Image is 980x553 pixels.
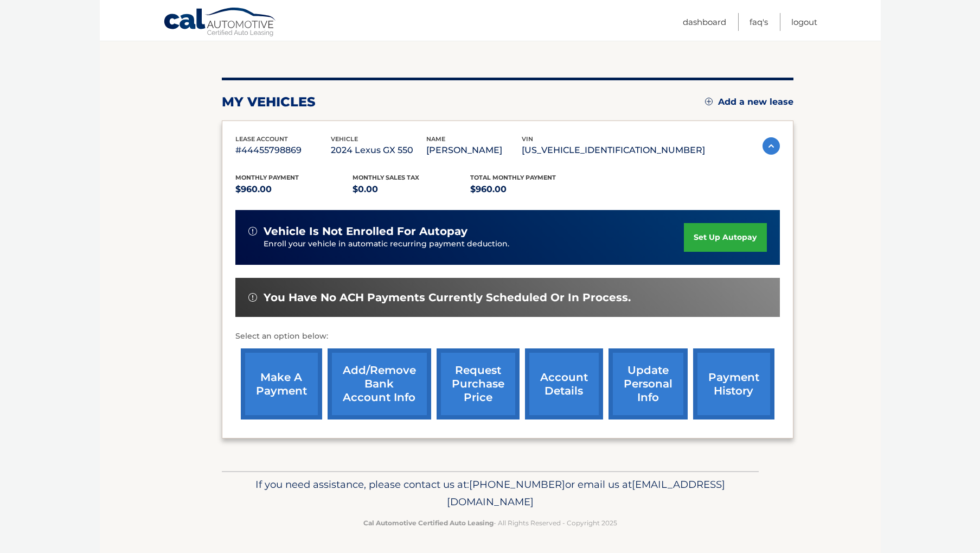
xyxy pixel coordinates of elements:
[241,348,322,419] a: make a payment
[447,478,725,508] span: [EMAIL_ADDRESS][DOMAIN_NAME]
[353,174,419,181] span: Monthly sales Tax
[163,7,277,39] a: Cal Automotive
[235,143,331,158] p: #44455798869
[791,13,817,31] a: Logout
[264,225,467,238] span: vehicle is not enrolled for autopay
[235,135,288,143] span: lease account
[684,223,766,252] a: set up autopay
[763,137,780,155] img: accordion-active.svg
[248,227,257,236] img: alert-white.svg
[363,519,494,527] strong: Cal Automotive Certified Auto Leasing
[437,348,520,419] a: request purchase price
[522,135,533,143] span: vin
[235,182,353,197] p: $960.00
[705,97,793,107] a: Add a new lease
[331,143,426,158] p: 2024 Lexus GX 550
[470,174,556,181] span: Total Monthly Payment
[470,182,588,197] p: $960.00
[235,174,299,181] span: Monthly Payment
[264,291,631,304] span: You have no ACH payments currently scheduled or in process.
[750,13,768,31] a: FAQ's
[229,476,752,511] p: If you need assistance, please contact us at: or email us at
[353,182,470,197] p: $0.00
[328,348,431,419] a: Add/Remove bank account info
[683,13,726,31] a: Dashboard
[222,94,316,110] h2: my vehicles
[331,135,358,143] span: vehicle
[609,348,688,419] a: update personal info
[426,135,445,143] span: name
[264,238,684,250] p: Enroll your vehicle in automatic recurring payment deduction.
[693,348,774,419] a: payment history
[705,98,713,105] img: add.svg
[235,330,780,343] p: Select an option below:
[426,143,522,158] p: [PERSON_NAME]
[248,293,257,302] img: alert-white.svg
[229,517,752,529] p: - All Rights Reserved - Copyright 2025
[522,143,705,158] p: [US_VEHICLE_IDENTIFICATION_NUMBER]
[525,348,603,419] a: account details
[469,478,565,491] span: [PHONE_NUMBER]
